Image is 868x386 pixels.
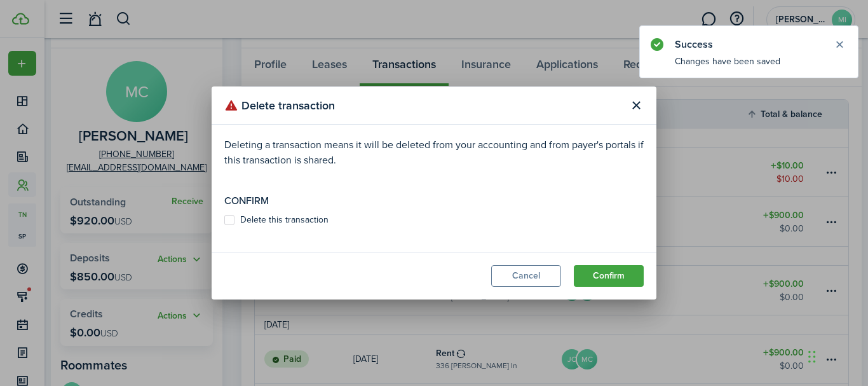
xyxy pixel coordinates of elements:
button: Cancel [491,265,561,287]
modal-title: Delete transaction [224,93,622,118]
notify-title: Success [675,37,821,52]
div: Drag [808,338,816,376]
button: Close modal [625,95,647,116]
p: Deleting a transaction means it will be deleted from your accounting and from payer's portals if ... [224,137,644,168]
p: Confirm [224,193,644,209]
iframe: Chat Widget [804,325,868,386]
label: Delete this transaction [224,215,329,225]
button: Close notify [831,36,848,53]
button: Confirm [574,265,644,287]
notify-body: Changes have been saved [640,55,858,78]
